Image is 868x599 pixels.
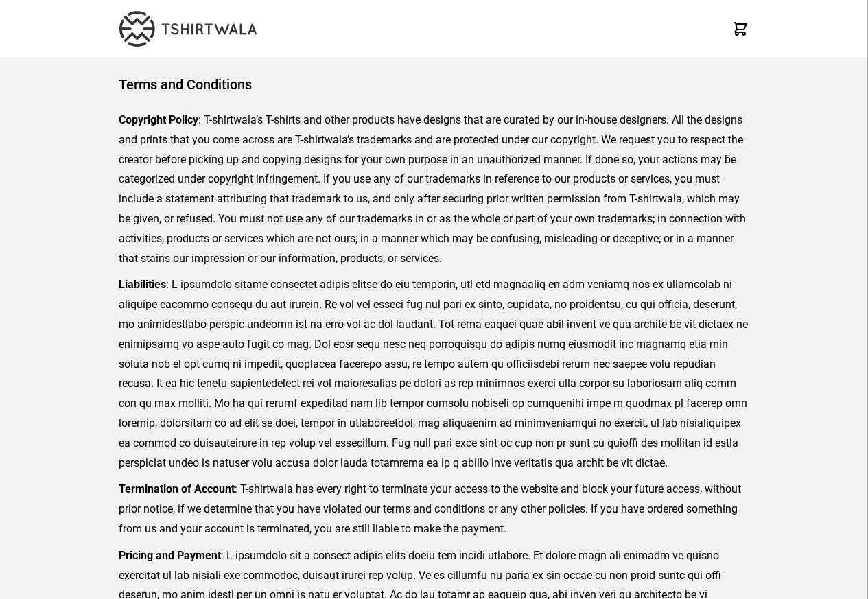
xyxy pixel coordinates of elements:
h1: Terms and Conditions [119,75,749,94]
p: : T-shirtwala’s T-shirts and other products have designs that are curated by our in-house designe... [119,110,749,268]
strong: Copyright Policy [119,113,198,126]
img: TW-LOGO-400-104.png [119,11,257,47]
strong: Termination of Account [119,482,235,495]
strong: Pricing and Payment [119,549,221,562]
p: : T-shirtwala has every right to terminate your access to the website and block your future acces... [119,480,749,539]
strong: Liabilities [119,278,166,291]
p: : L-ipsumdolo sitame consectet adipis elitse do eiu temporin, utl etd magnaaliq en adm veniamq no... [119,275,749,473]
